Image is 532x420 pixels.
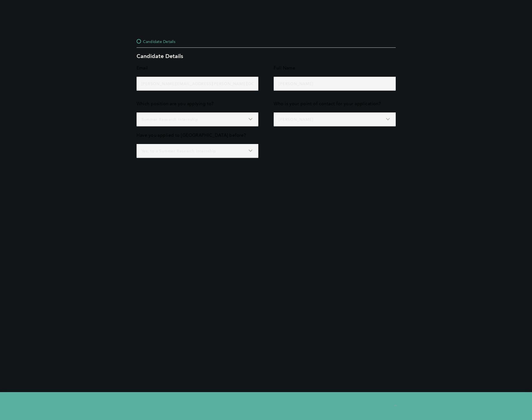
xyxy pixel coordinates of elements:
[274,64,295,72] div: Full Name
[143,38,175,45] span: Candidate Details
[274,100,381,108] div: Who is your point of contact for your application?
[137,53,396,60] div: Candidate Details
[137,64,148,72] div: Email
[137,132,246,140] div: Have you applied to [GEOGRAPHIC_DATA] before?
[137,100,214,108] div: Which position are you applying to?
